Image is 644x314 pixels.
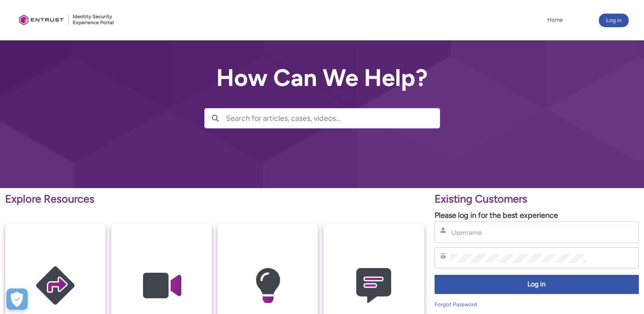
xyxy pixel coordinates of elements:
input: Search for articles, cases, videos... [226,108,440,128]
button: Search [205,108,226,128]
span: Log in [440,280,633,289]
a: Forgot Password [435,301,477,308]
button: Log in [435,275,639,294]
h2: How Can We Help? [204,65,440,91]
button: Log in [599,14,629,27]
button: Open Preferences [6,288,28,310]
p: Explore Resources [5,191,424,207]
a: Home [545,14,565,26]
p: Existing Customers [435,191,639,207]
p: Please log in for the best experience [435,210,639,221]
input: Username [450,228,586,237]
div: Cookie Preferences [6,288,28,310]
